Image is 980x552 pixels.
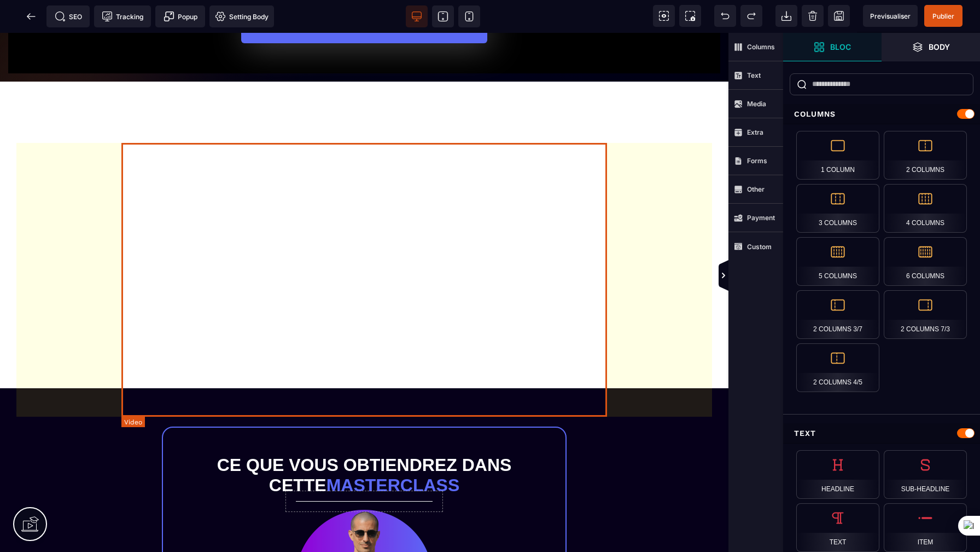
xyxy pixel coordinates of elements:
[747,100,766,108] strong: Media
[870,12,911,20] span: Previsualiser
[882,33,980,61] span: Open Layer Manager
[884,184,967,233] div: 4 Columns
[796,290,879,339] div: 2 Columns 3/7
[932,12,954,20] span: Publier
[796,450,879,499] div: Headline
[796,503,879,552] div: Text
[884,131,967,180] div: 2 Columns
[884,503,967,552] div: Item
[796,237,879,286] div: 5 Columns
[863,5,918,27] span: Preview
[796,131,879,180] div: 1 Column
[884,237,967,286] div: 6 Columns
[929,43,950,51] strong: Body
[830,43,851,51] strong: Bloc
[796,343,879,392] div: 2 Columns 4/5
[653,5,675,27] span: View components
[679,5,701,27] span: Screenshot
[796,184,879,233] div: 3 Columns
[783,423,980,444] div: Text
[747,157,767,165] strong: Forms
[102,11,143,22] span: Tracking
[747,43,775,51] strong: Columns
[164,11,197,22] span: Popup
[185,417,544,468] h1: Ce que vous obtiendrez dans cette
[747,185,765,193] strong: Other
[326,442,460,462] span: masterclass
[884,450,967,499] div: Sub-Headline
[783,33,882,61] span: Open Blocks
[783,104,980,124] div: Columns
[747,214,775,222] strong: Payment
[747,128,763,136] strong: Extra
[55,11,82,22] span: SEO
[747,243,772,251] strong: Custom
[747,71,761,79] strong: Text
[884,290,967,339] div: 2 Columns 7/3
[215,11,269,22] span: Setting Body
